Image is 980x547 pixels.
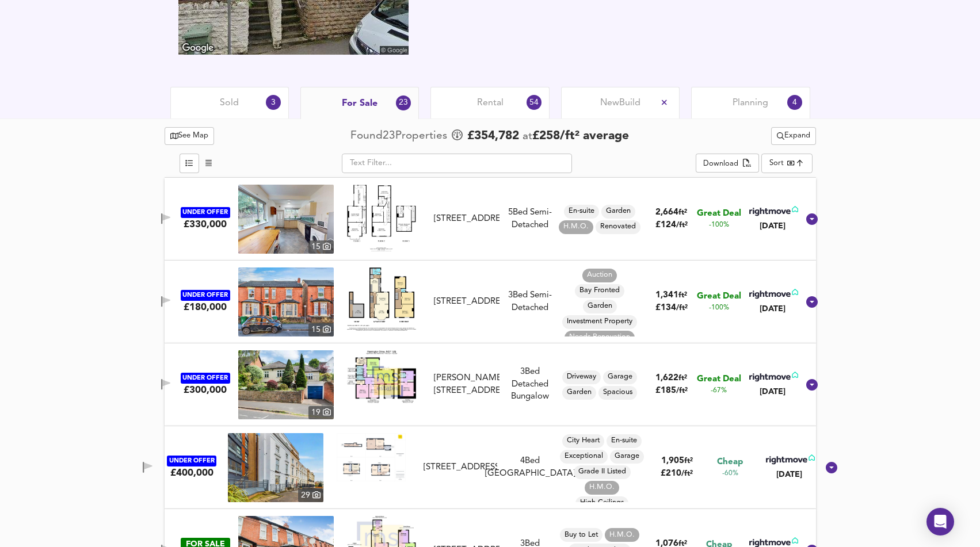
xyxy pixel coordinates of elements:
[582,270,617,280] span: Auction
[165,178,816,261] div: UNDER OFFER£330,000 property thumbnail 15 Floorplan[STREET_ADDRESS]5Bed Semi-DetachedEn-suiteGard...
[596,221,640,232] span: Renovated
[184,384,227,396] div: £300,000
[298,489,323,502] div: 29
[308,240,334,253] div: 15
[165,261,816,343] div: UNDER OFFER£180,000 property thumbnail 15 Floorplan[STREET_ADDRESS]3Bed Semi-DetachedAuctionBay F...
[711,386,727,396] span: -67%
[181,290,230,301] div: UNDER OFFER
[485,455,575,480] div: 4 Bed [GEOGRAPHIC_DATA]
[703,158,738,171] div: Download
[532,130,629,142] span: £ 258 / ft² average
[585,481,619,495] div: H.M.O.
[696,154,758,173] button: Download
[562,434,604,448] div: City Heart
[771,127,816,145] div: split button
[771,127,816,145] button: Expand
[574,465,631,479] div: Grade II Listed
[603,370,637,384] div: Garage
[681,470,693,477] span: / ft²
[220,97,239,109] span: Sold
[605,528,639,542] div: H.M.O.
[562,316,637,327] span: Investment Property
[434,213,499,225] div: [STREET_ADDRESS]
[564,205,599,219] div: En-suite
[678,209,687,216] span: ft²
[709,220,729,230] span: -100%
[170,466,213,479] div: £400,000
[603,372,637,382] span: Garage
[238,267,334,336] img: property thumbnail
[598,386,637,400] div: Spacious
[601,206,635,216] span: Garden
[238,185,334,254] a: property thumbnail 15
[308,323,334,336] div: 15
[562,387,596,397] span: Garden
[347,267,416,331] img: Floorplan
[676,221,688,229] span: / ft²
[560,451,608,461] span: Exceptional
[181,207,230,218] div: UNDER OFFER
[523,131,532,142] span: at
[610,450,644,464] div: Garage
[717,456,743,468] span: Cheap
[434,296,499,308] div: [STREET_ADDRESS]
[165,426,816,509] div: UNDER OFFER£400,000 property thumbnail 29 Floorplan[STREET_ADDRESS]4Bed [GEOGRAPHIC_DATA]City Hea...
[575,284,624,298] div: Bay Fronted
[565,331,635,345] div: Needs Renovation
[342,154,572,173] input: Text Filter...
[733,97,768,109] span: Planning
[337,433,406,482] img: Floorplan
[676,304,688,312] span: / ft²
[228,433,323,502] img: property thumbnail
[564,206,599,216] span: En-suite
[607,434,642,448] div: En-suite
[747,303,798,315] div: [DATE]
[562,386,596,400] div: Garden
[559,221,593,232] span: H.M.O.
[504,289,556,314] div: 3 Bed Semi-Detached
[167,456,216,466] div: UNDER OFFER
[562,370,601,384] div: Driveway
[238,350,334,419] a: property thumbnail 19
[777,129,810,143] span: Expand
[769,158,784,169] div: Sort
[697,373,741,385] span: Great Deal
[582,269,617,282] div: Auction
[575,498,628,508] span: High Ceilings
[825,461,838,475] svg: Show Details
[655,208,678,217] span: 2,664
[184,301,227,313] div: £180,000
[350,128,450,144] div: Found 23 Propert ies
[596,220,640,234] div: Renovated
[560,528,603,542] div: Buy to Let
[697,208,741,220] span: Great Deal
[347,185,416,252] img: Floorplan
[684,457,693,465] span: ft²
[805,212,819,226] svg: Show Details
[678,292,687,299] span: ft²
[583,300,617,313] div: Garden
[238,185,334,254] img: property thumbnail
[238,267,334,336] a: property thumbnail 15
[747,220,798,232] div: [DATE]
[655,304,688,312] span: £ 134
[165,127,215,145] button: See Map
[583,301,617,311] span: Garden
[560,530,603,540] span: Buy to Let
[697,290,741,303] span: Great Deal
[562,315,637,329] div: Investment Property
[661,469,693,478] span: £ 210
[805,378,819,392] svg: Show Details
[308,406,334,419] div: 19
[655,374,678,382] span: 1,622
[562,372,601,382] span: Driveway
[709,303,729,313] span: -100%
[607,435,642,446] span: En-suite
[170,129,209,143] span: See Map
[424,461,497,473] div: [STREET_ADDRESS]
[722,469,738,479] span: -60%
[678,374,687,382] span: ft²
[562,435,604,446] span: City Heart
[504,366,556,403] div: 3 Bed Detached Bungalow
[761,154,813,173] div: Sort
